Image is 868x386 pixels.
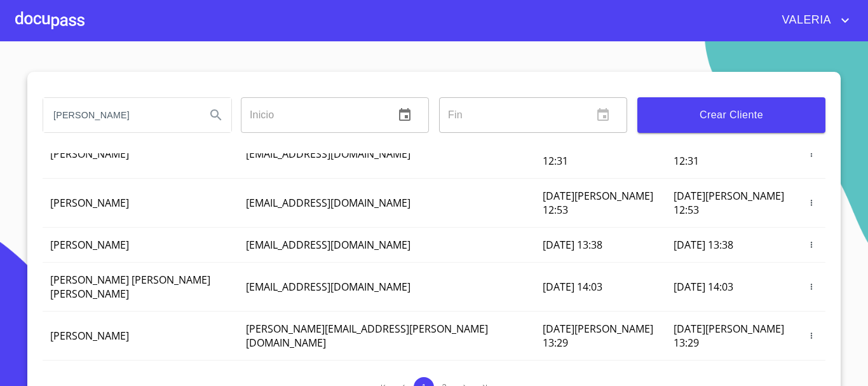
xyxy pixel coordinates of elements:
span: [DATE][PERSON_NAME] 12:31 [674,140,784,168]
span: [DATE] 13:38 [543,238,602,252]
button: account of current user [773,10,853,31]
span: [DATE] 14:03 [543,280,602,294]
span: [EMAIL_ADDRESS][DOMAIN_NAME] [246,147,410,161]
button: Search [201,100,231,130]
span: [PERSON_NAME][EMAIL_ADDRESS][PERSON_NAME][DOMAIN_NAME] [246,322,488,350]
span: [DATE][PERSON_NAME] 12:31 [543,140,653,168]
span: [DATE] 13:38 [674,238,733,252]
button: Crear Cliente [637,97,825,133]
span: [DATE] 14:03 [674,280,733,294]
span: [DATE][PERSON_NAME] 12:53 [543,189,653,217]
span: [EMAIL_ADDRESS][DOMAIN_NAME] [246,280,410,294]
span: Crear Cliente [648,106,815,124]
input: search [43,98,196,132]
span: [PERSON_NAME] [50,196,129,210]
span: [DATE][PERSON_NAME] 12:53 [674,189,784,217]
span: [EMAIL_ADDRESS][DOMAIN_NAME] [246,238,410,252]
span: [DATE][PERSON_NAME] 13:29 [674,322,784,350]
span: [PERSON_NAME] [50,147,129,161]
span: [PERSON_NAME] [PERSON_NAME] [PERSON_NAME] [50,273,210,301]
span: [PERSON_NAME] [50,329,129,343]
span: [PERSON_NAME] [50,238,129,252]
span: [DATE][PERSON_NAME] 13:29 [543,322,653,350]
span: VALERIA [773,10,838,31]
span: [EMAIL_ADDRESS][DOMAIN_NAME] [246,196,410,210]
